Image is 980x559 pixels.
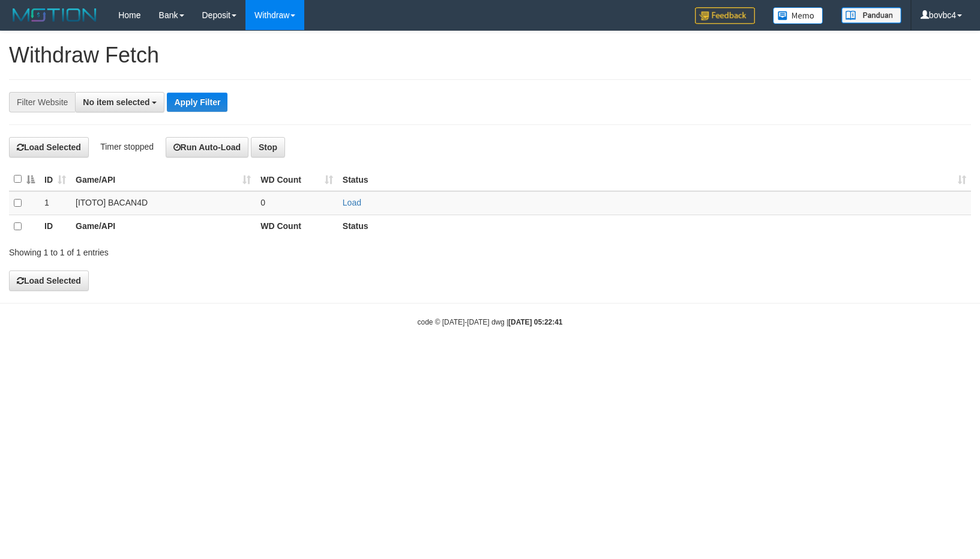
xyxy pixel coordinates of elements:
[256,215,338,238] th: WD Count
[841,7,901,23] img: panduan.png
[508,318,562,326] strong: [DATE] 05:22:41
[338,168,971,191] th: Status: activate to sort column ascending
[9,43,971,67] h1: Withdraw Fetch
[71,168,256,191] th: Game/API: activate to sort column ascending
[9,270,89,291] button: Load Selected
[40,168,71,191] th: ID: activate to sort column ascending
[9,92,75,112] div: Filter Website
[338,215,971,238] th: Status
[256,168,338,191] th: WD Count: activate to sort column ascending
[251,137,285,157] button: Stop
[83,97,149,107] span: No item selected
[773,7,823,24] img: Button%20Memo.svg
[40,191,71,215] td: 1
[9,137,89,157] button: Load Selected
[418,318,563,326] small: code © [DATE]-[DATE] dwg |
[40,215,71,238] th: ID
[695,7,755,24] img: Feedback.jpg
[71,215,256,238] th: Game/API
[9,6,100,24] img: MOTION_logo.png
[9,242,399,258] div: Showing 1 to 1 of 1 entries
[100,142,154,151] span: Timer stopped
[167,93,227,112] button: Apply Filter
[166,137,249,157] button: Run Auto-Load
[75,92,164,112] button: No item selected
[343,198,361,207] a: Load
[260,198,265,207] span: 0
[71,191,256,215] td: [ITOTO] BACAN4D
